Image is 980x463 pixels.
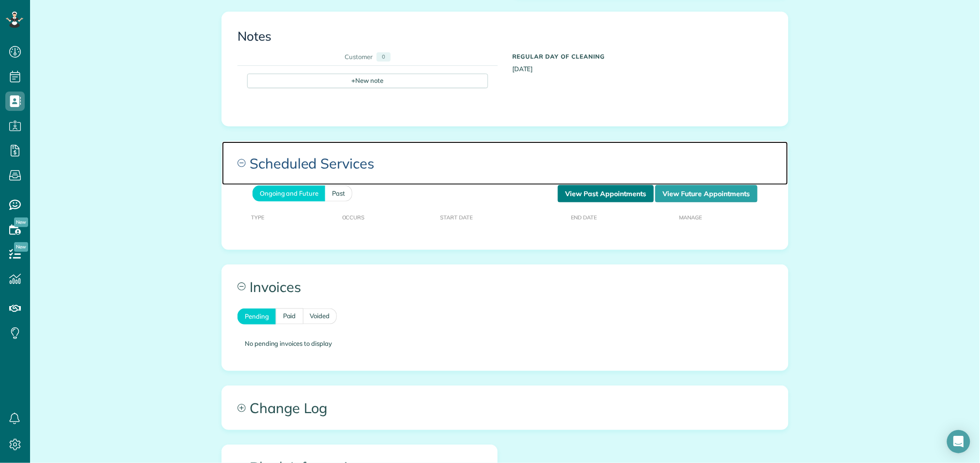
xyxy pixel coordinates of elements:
[253,185,325,201] a: Ongoing and Future
[245,339,765,348] div: No pending invoices to display
[325,185,352,201] a: Past
[567,202,675,232] th: End Date
[377,52,391,62] div: 0
[675,202,774,232] th: Manage
[222,141,788,185] a: Scheduled Services
[558,185,654,202] a: View Past Appointments
[237,309,276,324] a: Pending
[505,48,780,74] div: [DATE]
[14,217,28,227] span: New
[345,52,373,62] div: Customer
[14,242,28,252] span: New
[222,265,788,309] a: Invoices
[436,202,567,232] th: Start Date
[247,74,488,88] div: New note
[237,202,338,232] th: Type
[947,430,970,453] div: Open Intercom Messenger
[237,30,773,44] h3: Notes
[512,53,773,60] h5: Regular day of cleaning
[655,185,758,202] a: View Future Appointments
[303,309,337,324] a: Voided
[338,202,437,232] th: Occurs
[222,386,788,430] a: Change Log
[352,76,356,85] span: +
[276,309,303,324] a: Paid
